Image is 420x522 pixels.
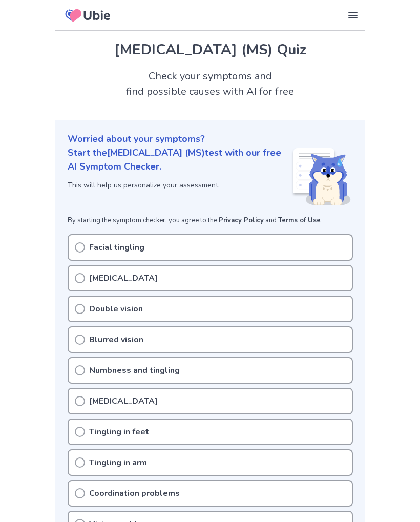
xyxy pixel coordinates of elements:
img: Shiba [291,148,351,205]
p: Facial tingling [89,241,144,254]
p: [MEDICAL_DATA] [89,272,158,284]
h1: [MEDICAL_DATA] (MS) Quiz [68,39,353,60]
p: Start the [MEDICAL_DATA] (MS) test with our free AI Symptom Checker. [68,146,291,174]
p: [MEDICAL_DATA] [89,395,158,407]
p: Double vision [89,303,143,315]
p: Numbness and tingling [89,364,180,377]
p: Tingling in arm [89,456,147,469]
a: Privacy Policy [219,216,264,225]
h2: Check your symptoms and find possible causes with AI for free [55,69,365,99]
p: Worried about your symptoms? [68,132,353,146]
p: This will help us personalize your assessment. [68,180,291,191]
p: Coordination problems [89,487,180,499]
a: Terms of Use [278,216,321,225]
p: Tingling in feet [89,426,149,438]
p: By starting the symptom checker, you agree to the and [68,216,353,226]
p: Blurred vision [89,333,143,346]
